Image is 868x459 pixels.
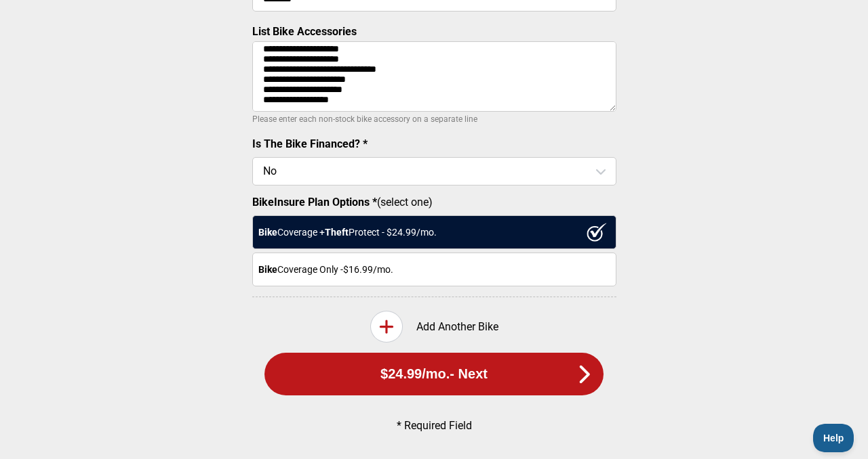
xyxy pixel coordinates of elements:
label: Is The Bike Financed? * [252,137,368,150]
button: $24.99/mo.- Next [264,353,604,395]
div: Add Another Bike [252,311,616,343]
strong: Bike [258,264,277,275]
iframe: Toggle Customer Support [813,424,854,452]
label: (select one) [252,196,616,209]
strong: Theft [325,227,349,238]
div: Coverage + Protect - $ 24.99 /mo. [252,215,616,249]
strong: BikeInsure Plan Options * [252,196,377,209]
strong: Bike [258,227,277,238]
div: Coverage Only - $16.99 /mo. [252,253,616,286]
span: /mo. [422,366,450,382]
label: List Bike Accessories [252,25,357,38]
img: ux1sgP1Haf775SAghJI38DyDlYP+32lKFAAAAAElFTkSuQmCC [587,223,607,242]
p: Please enter each non-stock bike accessory on a separate line [252,111,616,127]
p: * Required Field [275,419,593,432]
